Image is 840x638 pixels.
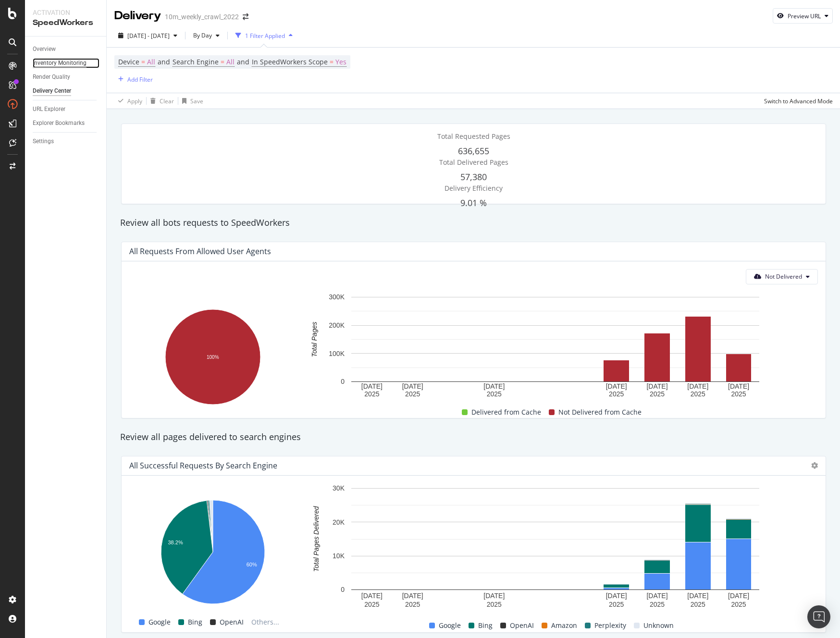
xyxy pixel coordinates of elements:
[439,158,508,167] span: Total Delivered Pages
[643,620,674,631] span: Unknown
[114,28,181,43] button: [DATE] - [DATE]
[650,390,665,398] text: 2025
[160,97,174,105] div: Clear
[329,321,345,329] text: 200K
[33,8,99,17] div: Activation
[333,484,345,492] text: 30K
[765,272,802,281] span: Not Delivered
[33,86,99,96] a: Delivery Center
[33,44,99,54] a: Overview
[147,55,155,69] span: All
[221,57,224,66] span: =
[247,562,257,567] text: 60%
[807,605,830,628] div: Open Intercom Messenger
[141,57,145,66] span: =
[361,592,383,600] text: [DATE]
[33,58,99,68] a: Inventory Monitoring
[118,57,139,66] span: Device
[165,12,239,22] div: 10m_weekly_crawl_2022
[33,136,99,147] a: Settings
[33,58,86,68] div: Inventory Monitoring
[687,592,708,600] text: [DATE]
[760,93,833,109] button: Switch to Advanced Mode
[252,57,328,66] span: In SpeedWorkers Scope
[606,592,627,600] text: [DATE]
[243,13,248,20] div: arrow-right-arrow-left
[471,406,541,418] span: Delivered from Cache
[115,431,832,443] div: Review all pages delivered to search engines
[207,354,219,359] text: 100%
[226,55,235,69] span: All
[731,601,746,608] text: 2025
[237,57,249,66] span: and
[129,495,296,611] svg: A chart.
[300,483,810,611] svg: A chart.
[746,269,818,284] button: Not Delivered
[245,32,285,40] div: 1 Filter Applied
[127,75,153,84] div: Add Filter
[405,601,420,608] text: 2025
[402,382,423,390] text: [DATE]
[220,616,244,628] span: OpenAI
[483,382,505,390] text: [DATE]
[33,72,70,82] div: Render Quality
[33,118,99,128] a: Explorer Bookmarks
[731,390,746,398] text: 2025
[510,620,534,631] span: OpenAI
[158,57,170,66] span: and
[478,620,493,631] span: Bing
[764,97,833,105] div: Switch to Advanced Mode
[606,382,627,390] text: [DATE]
[364,601,379,608] text: 2025
[437,132,510,141] span: Total Requested Pages
[232,28,296,43] button: 1 Filter Applied
[178,93,203,109] button: Save
[333,518,345,526] text: 20K
[188,616,202,628] span: Bing
[445,184,503,193] span: Delivery Efficiency
[646,592,667,600] text: [DATE]
[439,620,461,631] span: Google
[609,601,624,608] text: 2025
[33,17,99,28] div: SpeedWorkers
[310,322,318,357] text: Total Pages
[115,217,832,229] div: Review all bots requests to SpeedWorkers
[114,93,142,109] button: Apply
[173,57,219,66] span: Search Engine
[129,246,271,256] div: All Requests from Allowed User Agents
[335,55,346,69] span: Yes
[460,171,487,183] span: 57,380
[551,620,577,631] span: Amazon
[114,8,161,24] div: Delivery
[33,136,54,147] div: Settings
[646,382,667,390] text: [DATE]
[127,97,142,105] div: Apply
[300,292,810,398] svg: A chart.
[691,601,705,608] text: 2025
[33,104,65,114] div: URL Explorer
[330,57,334,66] span: =
[728,382,749,390] text: [DATE]
[594,620,626,631] span: Perplexity
[483,592,505,600] text: [DATE]
[33,44,56,54] div: Overview
[168,539,183,545] text: 38.2%
[609,390,624,398] text: 2025
[329,293,345,301] text: 300K
[487,390,502,398] text: 2025
[788,12,821,20] div: Preview URL
[361,382,383,390] text: [DATE]
[127,32,170,40] span: [DATE] - [DATE]
[147,93,174,109] button: Clear
[650,601,665,608] text: 2025
[460,197,487,209] span: 9.01 %
[364,390,379,398] text: 2025
[558,406,642,418] span: Not Delivered from Cache
[129,304,296,410] div: A chart.
[329,350,345,357] text: 100K
[114,74,153,85] button: Add Filter
[189,28,223,43] button: By Day
[148,616,171,628] span: Google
